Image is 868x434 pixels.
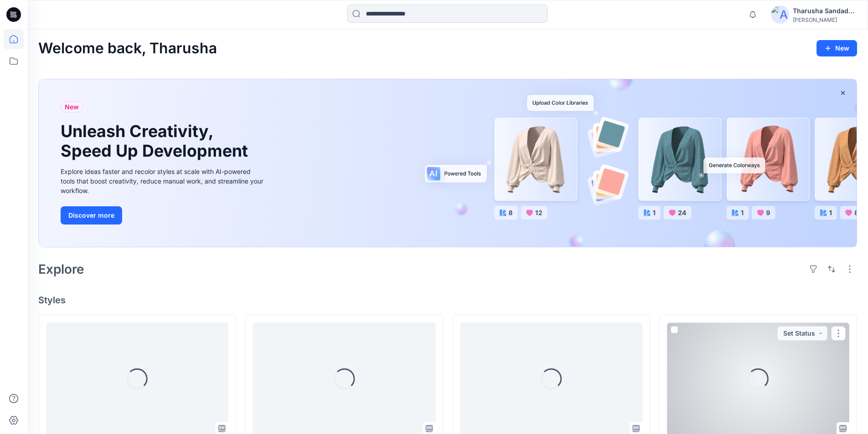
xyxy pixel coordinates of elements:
[38,262,84,276] h2: Explore
[61,206,122,225] button: Discover more
[61,167,266,195] div: Explore ideas faster and recolor styles at scale with AI-powered tools that boost creativity, red...
[793,5,857,16] div: Tharusha Sandadeepa
[65,102,79,112] span: New
[38,295,857,306] h4: Styles
[38,40,217,57] h2: Welcome back, Tharusha
[61,206,266,225] a: Discover more
[771,5,789,24] img: avatar
[793,16,857,23] div: [PERSON_NAME]
[817,40,857,56] button: New
[61,122,252,161] h1: Unleash Creativity, Speed Up Development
